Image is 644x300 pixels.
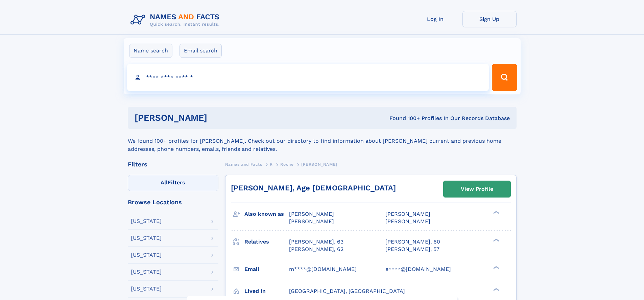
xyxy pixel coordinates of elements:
[280,162,293,167] span: Roche
[128,161,218,167] div: Filters
[492,287,500,292] div: ❯
[131,252,162,258] div: [US_STATE]
[289,238,343,246] a: [PERSON_NAME], 63
[231,184,396,192] a: [PERSON_NAME], Age [DEMOGRAPHIC_DATA]
[244,236,289,248] h3: Relatives
[289,246,343,253] a: [PERSON_NAME], 62
[180,44,222,58] label: Email search
[408,11,462,27] a: Log In
[131,218,162,224] div: [US_STATE]
[289,288,405,294] span: [GEOGRAPHIC_DATA], [GEOGRAPHIC_DATA]
[385,218,430,225] span: [PERSON_NAME]
[492,210,500,215] div: ❯
[289,211,334,217] span: [PERSON_NAME]
[270,162,273,167] span: R
[301,162,337,167] span: [PERSON_NAME]
[128,11,225,29] img: Logo Names and Facts
[135,114,299,122] h1: [PERSON_NAME]
[280,160,293,168] a: Roche
[129,44,172,58] label: Name search
[462,11,517,27] a: Sign Up
[461,181,493,197] div: View Profile
[385,238,440,246] a: [PERSON_NAME], 60
[385,211,430,217] span: [PERSON_NAME]
[131,235,162,241] div: [US_STATE]
[385,246,439,253] a: [PERSON_NAME], 57
[131,269,162,275] div: [US_STATE]
[492,238,500,242] div: ❯
[444,181,510,197] a: View Profile
[131,286,162,292] div: [US_STATE]
[492,64,517,91] button: Search Button
[244,285,289,297] h3: Lived in
[128,175,218,191] label: Filters
[289,218,334,225] span: [PERSON_NAME]
[298,115,510,122] div: Found 100+ Profiles In Our Records Database
[128,199,218,205] div: Browse Locations
[244,263,289,275] h3: Email
[161,179,168,186] span: All
[225,160,262,168] a: Names and Facts
[492,265,500,270] div: ❯
[128,129,517,153] div: We found 100+ profiles for [PERSON_NAME]. Check out our directory to find information about [PERS...
[270,160,273,168] a: R
[127,64,489,91] input: search input
[244,208,289,220] h3: Also known as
